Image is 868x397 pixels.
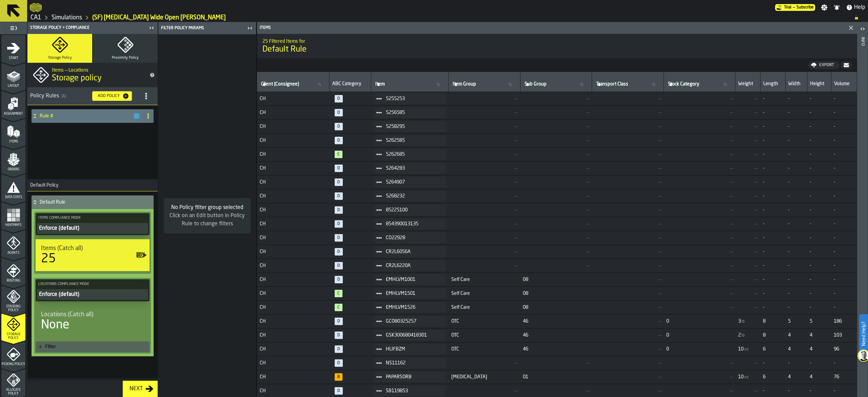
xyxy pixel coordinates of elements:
span: FormattedValue [788,124,790,129]
span: — [451,235,517,241]
span: label [261,81,299,87]
span: - [763,193,765,199]
span: Assignment [1,112,25,116]
span: Default Policy [27,183,58,188]
li: menu Allocate Policy [1,369,25,396]
header: Items [257,22,857,34]
span: - [810,207,811,213]
span: Storage Policy [48,56,72,60]
span: FormattedValue [810,166,811,171]
div: Weight [738,81,757,88]
div: Title [41,245,144,252]
span: CH [260,110,327,115]
div: Title [41,311,144,318]
span: — [523,235,589,241]
span: — [738,193,758,199]
span: — [595,207,661,213]
span: CH [260,166,327,171]
span: — [523,124,589,129]
label: button-toggle-Notifications [831,4,843,11]
a: link-to-/wh/i/76e2a128-1b54-4d66-80d4-05ae4c277723/pricing/ [775,4,815,11]
button: Enforce (default) [37,289,148,300]
label: button-toggle-Close me [147,24,156,32]
span: — [595,235,661,241]
span: — [523,193,589,199]
button: Enforce (default) [37,223,148,234]
span: label [668,81,699,87]
span: 5256585 [386,110,440,115]
span: Orders [1,168,25,171]
div: Default Rule [32,195,151,209]
div: Items [258,25,841,30]
span: FormattedValue [810,207,811,213]
span: — [738,96,758,101]
div: Click on an Edit button in Policy Rule to change filters [169,212,245,228]
li: menu Layout [1,63,25,90]
span: — [451,207,517,213]
label: button-toggle-Open [858,23,867,36]
span: CH [260,96,327,101]
span: - [788,96,790,101]
a: link-to-/wh/i/76e2a128-1b54-4d66-80d4-05ae4c277723/simulations/8af29de0-e6f6-4181-8b28-aef0556f100a [92,14,226,21]
span: — [595,124,661,129]
span: — [738,207,758,213]
label: button-toggle-Toggle Full Menu [1,23,25,33]
div: Policy Rules [30,92,87,100]
span: Layout [1,84,25,88]
header: Info [857,22,868,397]
span: — [451,221,517,227]
span: FormattedValue [788,110,790,115]
span: — [666,207,732,213]
div: Info [860,36,865,395]
div: No Policy filter group selected [169,204,245,212]
li: menu Routing [1,258,25,285]
div: Width [788,81,804,88]
span: - [810,152,811,157]
span: 5255253 [386,96,440,101]
span: — [523,96,589,101]
span: FormattedValue [788,152,790,157]
span: FormattedValue [788,179,790,185]
span: Locations (Catch all) [41,311,93,318]
span: — [793,5,795,10]
span: - [788,193,790,199]
span: - [763,110,765,115]
span: — [595,221,661,227]
span: N/A [335,206,343,214]
span: - [788,124,790,129]
span: FormattedValue [834,124,835,129]
span: - [834,110,835,115]
span: CH [260,124,327,129]
div: Add Policy [95,94,122,98]
span: - [834,221,835,227]
span: N/A [335,165,343,172]
span: ( 1 ) [62,94,66,98]
span: FormattedValue [810,110,811,115]
span: 854390013135 [386,221,440,227]
button: button-Add Policy [92,91,132,101]
li: menu Picking Policy [1,341,25,368]
h4: Rule # [40,113,133,119]
span: CH [260,179,327,185]
span: - [788,221,790,227]
span: N/A [335,109,343,116]
label: Locations Compliance Mode [37,281,148,288]
span: - [788,138,790,143]
span: FormattedValue [834,110,835,115]
span: Subscribe [796,5,814,10]
span: — [451,193,517,199]
span: — [666,179,732,185]
span: Default Rule [262,44,307,55]
h2: Sub Title [262,37,852,44]
span: FormattedValue [810,96,811,101]
li: menu Data Stats [1,174,25,201]
span: - [788,166,790,171]
span: - [810,138,811,143]
span: FormattedValue [763,179,765,185]
header: Storage Policy + Compliance [27,22,158,34]
span: - [788,110,790,115]
span: Start [1,56,25,60]
span: 5262585 [386,138,440,143]
h4: Default Rule [40,200,151,205]
span: — [666,124,732,129]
